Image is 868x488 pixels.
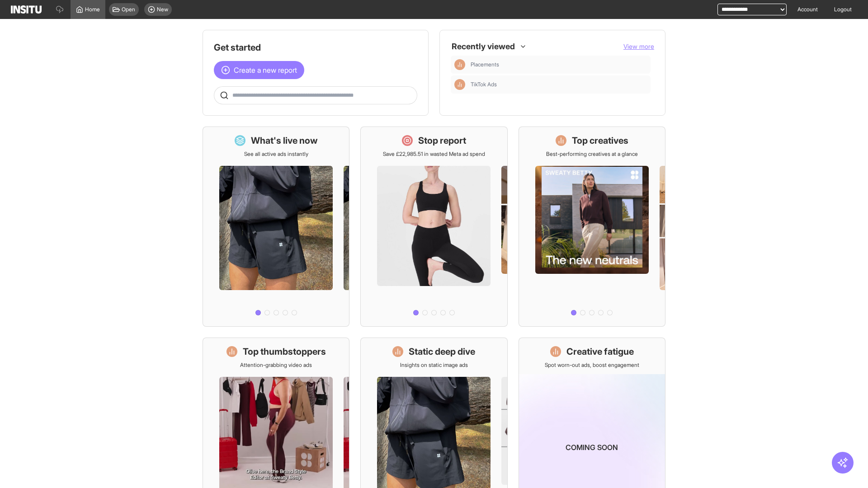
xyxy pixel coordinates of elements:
span: TikTok Ads [471,81,647,88]
button: Create a new report [214,61,304,79]
h1: Static deep dive [409,345,475,358]
p: Attention-grabbing video ads [240,361,312,369]
span: Open [122,6,135,13]
h1: What's live now [251,134,318,147]
div: Insights [454,79,465,90]
a: What's live nowSee all active ads instantly [203,127,349,327]
a: Top creativesBest-performing creatives at a glance [519,127,665,327]
span: TikTok Ads [471,81,497,88]
p: See all active ads instantly [244,150,308,158]
h1: Stop report [418,134,466,147]
h1: Top thumbstoppers [243,345,326,358]
p: Save £22,985.51 in wasted Meta ad spend [383,150,485,158]
button: View more [623,42,654,51]
p: Insights on static image ads [400,361,468,369]
img: Logo [11,5,42,14]
div: Insights [454,59,465,70]
span: Home [85,6,100,13]
span: View more [623,42,654,50]
p: Best-performing creatives at a glance [546,150,638,158]
span: Create a new report [234,65,297,75]
span: Placements [471,61,499,68]
h1: Get started [214,41,417,54]
a: Stop reportSave £22,985.51 in wasted Meta ad spend [360,127,507,327]
h1: Top creatives [572,134,628,147]
span: New [157,6,168,13]
span: Placements [471,61,647,68]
